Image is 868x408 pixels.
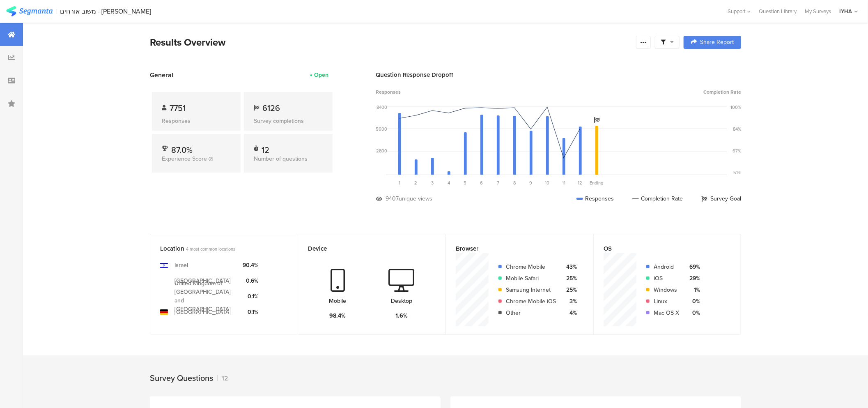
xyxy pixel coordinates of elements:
div: Mobile Safari [506,274,556,283]
div: Survey completions [254,117,323,125]
span: Completion Rate [703,88,741,96]
span: Experience Score [162,154,207,163]
div: 9407 [386,194,399,203]
span: 2 [415,180,418,186]
div: Question Response Dropoff [376,70,741,79]
div: 3% [563,297,577,306]
img: segmanta logo [6,6,53,16]
div: Browser [456,244,570,253]
div: United Kingdom of [GEOGRAPHIC_DATA] and [GEOGRAPHIC_DATA] [175,279,236,313]
a: Question Library [755,7,801,15]
div: Linux [654,297,679,306]
div: Survey Questions [150,372,213,384]
span: 10 [545,180,550,186]
span: General [150,70,173,80]
div: [GEOGRAPHIC_DATA] [175,308,231,316]
div: 25% [563,274,577,283]
div: 4% [563,309,577,317]
div: 98.4% [330,311,346,320]
div: Israel [175,261,188,270]
div: Samsung Internet [506,286,556,294]
span: 4 most common locations [186,246,235,252]
div: Chrome Mobile iOS [506,297,556,306]
div: iOS [654,274,679,283]
div: Chrome Mobile [506,263,556,271]
div: 8400 [377,104,387,111]
div: 51% [733,169,741,176]
span: 7751 [170,102,186,114]
div: Responses [576,194,614,203]
div: Open [314,71,328,79]
span: Number of questions [254,154,308,163]
span: 9 [530,180,533,186]
span: 12 [578,180,583,186]
div: 43% [563,263,577,271]
div: 1.6% [395,311,408,320]
div: משוב אורחים - [PERSON_NAME] [60,7,152,15]
div: 2800 [376,148,387,154]
div: unique views [399,194,432,203]
span: 87.0% [171,144,193,156]
span: 1 [399,180,400,186]
div: 67% [733,148,741,154]
span: Responses [376,88,401,96]
div: [GEOGRAPHIC_DATA] [175,277,231,285]
div: 0% [686,297,700,306]
div: Ending [588,180,605,186]
div: Android [654,263,679,271]
div: 5600 [376,126,387,132]
div: Desktop [391,297,412,305]
span: 6126 [262,102,280,114]
div: Windows [654,286,679,294]
div: Other [506,309,556,317]
div: 90.4% [243,261,258,270]
div: 12 [262,144,269,152]
span: 6 [480,180,483,186]
div: Device [308,244,422,253]
a: My Surveys [801,7,835,15]
div: 0% [686,309,700,317]
span: 5 [464,180,467,186]
div: 0.1% [243,292,258,301]
div: OS [604,244,717,253]
div: 84% [733,126,741,132]
span: 11 [562,180,565,186]
span: 8 [513,180,516,186]
div: Survey Goal [701,194,741,203]
div: 29% [686,274,700,283]
div: 12 [217,373,228,383]
div: 1% [686,286,700,294]
div: Location [160,244,274,253]
span: 3 [431,180,434,186]
span: 4 [448,180,450,186]
div: | [56,7,57,16]
span: 7 [497,180,499,186]
div: Mac OS X [654,309,679,317]
div: 0.6% [243,277,258,285]
span: Share Report [700,39,734,45]
div: 25% [563,286,577,294]
i: Survey Goal [594,117,599,123]
div: Support [728,5,751,18]
div: IYHA [839,7,852,15]
div: Completion Rate [632,194,683,203]
div: Mobile [329,297,347,305]
div: Responses [162,117,231,125]
div: 100% [730,104,741,111]
div: Results Overview [150,35,632,50]
div: 0.1% [243,308,258,316]
div: 69% [686,263,700,271]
